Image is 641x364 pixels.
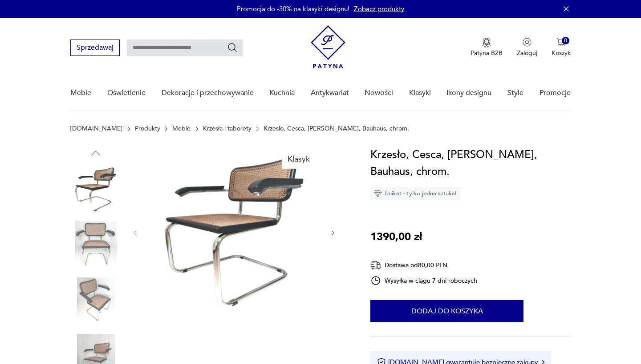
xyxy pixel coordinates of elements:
[370,187,460,200] div: Unikat - tylko jedna sztuka!
[237,4,349,13] p: Promocja do -30% na klasyki designu!
[446,76,491,110] a: Ikony designu
[517,49,537,57] p: Zaloguj
[409,76,431,110] a: Klasyki
[70,164,121,215] img: Zdjęcie produktu Krzesło, Cesca, M. Breuer, Bauhaus, chrom.
[282,150,315,169] div: Klasyk
[552,38,571,57] button: 0Koszyk
[552,49,571,57] p: Koszyk
[264,125,409,132] p: Krzesło, Cesca, [PERSON_NAME], Bauhaus, chrom.
[70,125,122,132] a: [DOMAIN_NAME]
[370,229,422,245] p: 1390,00 zł
[172,125,191,132] a: Meble
[135,125,160,132] a: Produkty
[311,25,345,68] img: Patyna - sklep z meblami i dekoracjami vintage
[370,260,477,271] div: Dostawa od 80,00 PLN
[482,38,491,47] img: Ikona medalu
[365,76,393,110] a: Nowości
[507,76,523,110] a: Style
[370,146,570,180] h1: Krzesło, Cesca, [PERSON_NAME], Bauhaus, chrom.
[107,76,146,110] a: Oświetlenie
[203,125,252,132] a: Krzesła i taborety
[471,49,503,57] p: Patyna B2B
[471,38,503,57] a: Ikona medaluPatyna B2B
[370,275,477,286] div: Wysyłka w ciągu 7 dni roboczych
[148,146,320,318] img: Zdjęcie produktu Krzesło, Cesca, M. Breuer, Bauhaus, chrom.
[562,37,569,44] div: 0
[523,38,531,47] img: Ikonka użytkownika
[70,40,120,56] button: Sprzedawaj
[162,76,254,110] a: Dekoracje i przechowywanie
[540,76,571,110] a: Promocje
[471,38,503,57] button: Patyna B2B
[70,221,121,272] img: Zdjęcie produktu Krzesło, Cesca, M. Breuer, Bauhaus, chrom.
[70,45,120,51] a: Sprzedawaj
[374,190,382,198] img: Ikona diamentu
[354,4,404,13] a: Zobacz produkty
[370,300,523,322] button: Dodaj do koszyka
[370,260,381,271] img: Ikona dostawy
[517,38,537,57] button: Zaloguj
[70,277,121,328] img: Zdjęcie produktu Krzesło, Cesca, M. Breuer, Bauhaus, chrom.
[70,76,91,110] a: Meble
[556,38,565,47] img: Ikona koszyka
[311,76,349,110] a: Antykwariat
[269,76,295,110] a: Kuchnia
[227,42,238,53] button: Szukaj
